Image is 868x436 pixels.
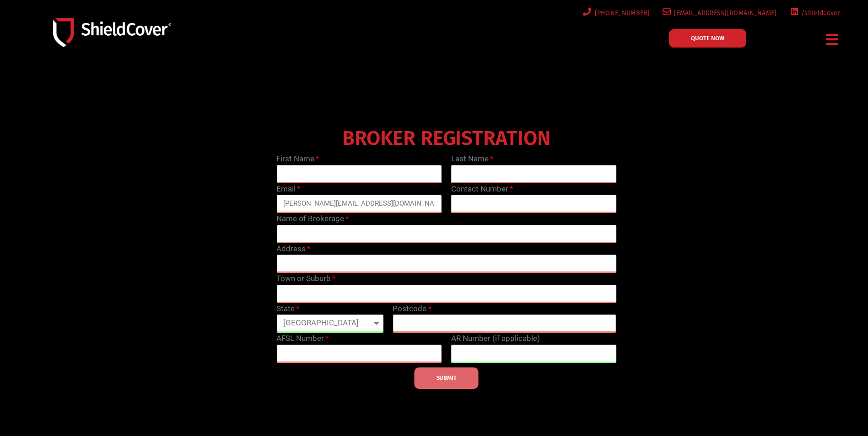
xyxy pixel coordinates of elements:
span: /shieldcover [798,7,840,19]
label: AFSL Number [276,333,329,345]
button: SUBMIT [415,367,479,389]
label: State [276,303,299,315]
label: Town or Suburb [276,273,335,285]
h4: BROKER REGISTRATION [272,133,621,144]
label: Email [276,183,300,195]
label: Postcode [393,303,431,315]
span: [EMAIL_ADDRESS][DOMAIN_NAME] [671,7,776,19]
a: QUOTE NOW [669,29,746,48]
label: Last Name [451,153,493,165]
a: [EMAIL_ADDRESS][DOMAIN_NAME] [661,7,777,19]
label: Name of Brokerage [276,213,349,225]
label: Contact Number [451,183,513,195]
a: /shieldcover [788,7,840,19]
span: SUBMIT [437,377,457,379]
a: [PHONE_NUMBER] [581,7,650,19]
label: First Name [276,153,319,165]
label: Address [276,243,310,255]
label: AR Number (if applicable) [451,333,540,345]
div: Menu Toggle [823,29,842,50]
span: QUOTE NOW [691,35,724,41]
span: [PHONE_NUMBER] [592,7,650,19]
img: Shield-Cover-Underwriting-Australia-logo-full [53,18,171,47]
